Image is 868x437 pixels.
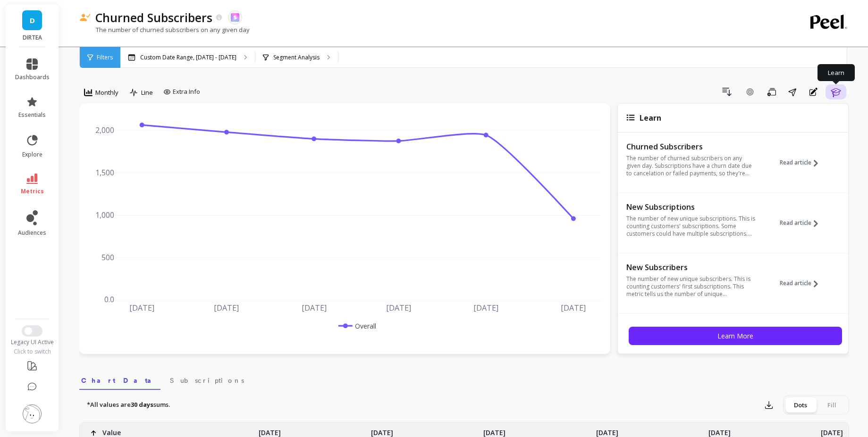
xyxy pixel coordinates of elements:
[18,229,46,237] span: audiences
[79,368,849,390] nav: Tabs
[780,262,825,305] button: Read article
[141,88,153,97] span: Line
[626,202,756,212] p: New Subscriptions
[626,155,756,177] p: The number of churned subscribers on any given day. Subscriptions have a churn date due to cancel...
[780,201,825,245] button: Read article
[231,13,239,22] img: api.skio.svg
[626,275,756,298] p: The number of new unique subscribers. This is counting customers' first subscriptions. This metri...
[640,113,661,123] span: Learn
[173,87,200,97] span: Extra Info
[6,348,59,355] div: Click to switch
[95,9,212,25] p: Churned Subscribers
[140,54,236,61] p: Custom Date Range, [DATE] - [DATE]
[79,25,250,34] p: The number of churned subscribers on any given day
[18,111,46,119] span: essentials
[816,397,847,412] div: Fill
[6,338,59,346] div: Legacy UI Active
[826,84,846,99] button: Learn
[22,325,42,337] button: Switch to New UI
[21,188,44,195] span: metrics
[95,88,118,97] span: Monthly
[22,151,42,158] span: explore
[170,376,244,385] span: Subscriptions
[131,400,153,409] strong: 30 days
[785,397,816,412] div: Dots
[81,376,159,385] span: Chart Data
[780,159,811,166] span: Read article
[15,34,50,41] p: DIRTEA
[79,14,91,22] img: header icon
[15,74,50,81] span: dashboards
[780,141,825,184] button: Read article
[780,280,811,287] span: Read article
[97,54,113,61] span: Filters
[23,404,42,423] img: profile picture
[717,331,753,340] span: Learn More
[273,54,320,61] p: Segment Analysis
[87,400,170,410] p: *All values are sums.
[626,263,756,272] p: New Subscribers
[30,15,35,26] span: D
[626,142,756,151] p: Churned Subscribers
[780,219,811,227] span: Read article
[626,215,756,238] p: The number of new unique subscriptions. This is counting customers' subscriptions. Some customers...
[629,327,842,345] button: Learn More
